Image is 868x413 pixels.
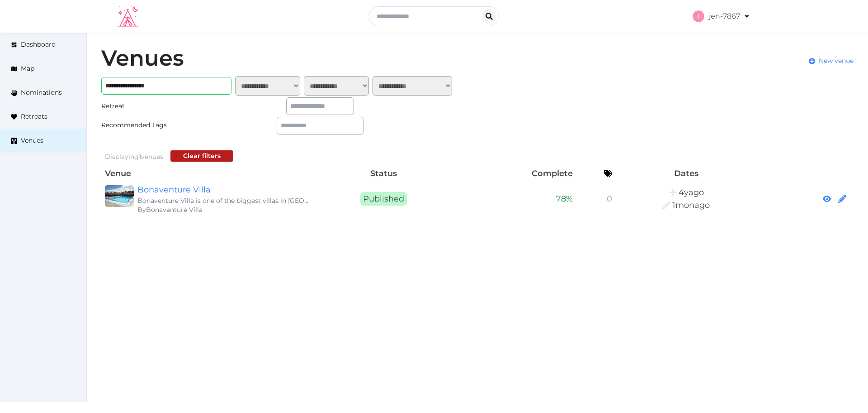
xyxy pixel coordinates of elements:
span: Dashboard [21,40,56,49]
span: Venues [21,136,43,145]
th: Venue [101,165,315,182]
span: Published [360,192,407,206]
th: Dates [616,165,756,182]
div: Clear filters [183,151,221,161]
a: jen-7867 [693,4,750,29]
th: Complete [453,165,576,182]
div: Recommended Tags [101,120,188,130]
span: 0 [607,194,612,204]
span: New venue [819,56,854,66]
div: Retreat [101,101,188,111]
span: 12:30AM, August 28th, 2025 [672,200,710,210]
div: By Bonaventure Villa [137,205,311,214]
div: Displaying venues [105,152,163,162]
button: Clear filters [170,150,233,162]
span: Retreats [21,112,47,121]
img: Bonaventure Villa [105,185,134,207]
span: 1:01AM, September 29th, 2021 [679,187,704,197]
span: 78 % [556,194,573,204]
h1: Venues [101,47,184,69]
th: Status [315,165,453,182]
span: Nominations [21,88,62,97]
a: Bonaventure Villa [137,183,311,196]
span: Map [21,64,34,73]
span: 1 [139,153,141,161]
div: Bonaventure Villa is one of the biggest villas in [GEOGRAPHIC_DATA] with 17500 sq feet living spa... [137,196,311,205]
a: New venue [809,56,854,66]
